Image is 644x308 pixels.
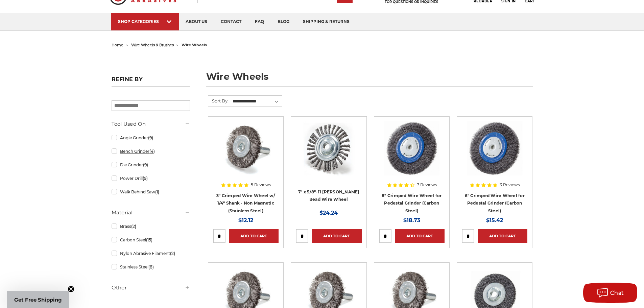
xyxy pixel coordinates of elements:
span: (9) [143,162,148,167]
a: 6" Crimped Wire Wheel for Pedestal Grinder (Carbon Steel) [465,193,525,213]
a: Crimped Wire Wheel with Shank Non Magnetic [213,121,279,187]
span: (2) [170,251,175,256]
a: 8" Crimped Wire Wheel for Pedestal Grinder [379,121,445,187]
span: wire wheels [182,43,207,47]
select: Sort By: [232,96,282,106]
span: (9) [143,176,148,181]
a: blog [271,13,296,30]
a: Add to Cart [395,229,445,243]
span: (1) [155,189,159,194]
a: Nylon Abrasive Filament [112,247,190,259]
a: about us [179,13,214,30]
a: Add to Cart [478,229,527,243]
span: (9) [148,135,153,140]
a: Stainless Steel [112,261,190,273]
span: $18.73 [403,217,420,223]
button: Close teaser [68,286,74,292]
a: faq [248,13,271,30]
a: Power Drill [112,172,190,184]
a: wire wheels & brushes [131,43,174,47]
span: (15) [146,237,152,242]
div: Get Free ShippingClose teaser [7,291,69,308]
h5: Material [112,209,190,217]
a: 7" x 5/8"-11 [PERSON_NAME] Bead Wire Wheel [298,189,359,202]
a: Walk Behind Saw [112,186,190,198]
a: 3" Crimped Wire Wheel w/ 1/4" Shank - Non Magnetic (Stainless Steel) [216,193,275,213]
h1: wire wheels [206,72,533,87]
span: Get Free Shipping [14,297,62,303]
img: 7" x 5/8"-11 Stringer Bead Wire Wheel [302,121,356,175]
img: Crimped Wire Wheel with Shank Non Magnetic [219,121,273,175]
div: SHOP CATEGORIES [118,19,172,24]
span: (8) [148,264,154,269]
span: (4) [149,149,155,154]
h5: Refine by [112,76,190,87]
label: Sort By: [208,96,229,106]
span: $15.42 [486,217,503,223]
a: Add to Cart [229,229,279,243]
a: Brass [112,220,190,232]
a: home [112,43,123,47]
a: Die Grinder [112,159,190,171]
h5: Other [112,284,190,292]
img: 8" Crimped Wire Wheel for Pedestal Grinder [383,121,440,175]
h5: Tool Used On [112,120,190,128]
a: 6" Crimped Wire Wheel for Pedestal Grinder [462,121,527,187]
a: Add to Cart [312,229,361,243]
span: $12.12 [238,217,253,223]
button: Chat [583,283,637,303]
span: $24.24 [319,210,338,216]
a: Carbon Steel [112,234,190,246]
a: contact [214,13,248,30]
img: 6" Crimped Wire Wheel for Pedestal Grinder [466,121,523,175]
a: Angle Grinder [112,132,190,144]
a: Bench Grinder [112,145,190,157]
span: (2) [131,224,136,229]
span: Chat [610,290,624,296]
a: shipping & returns [296,13,356,30]
a: 7" x 5/8"-11 Stringer Bead Wire Wheel [296,121,361,187]
a: 8" Crimped Wire Wheel for Pedestal Grinder (Carbon Steel) [382,193,442,213]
